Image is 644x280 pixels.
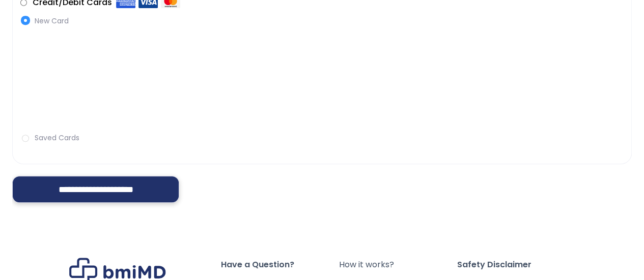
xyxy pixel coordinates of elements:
label: New Card [20,16,624,26]
span: Have a Question? [221,258,339,272]
a: How it works? [339,258,457,272]
label: Saved Cards [20,133,624,143]
span: Safety Disclaimer [457,258,575,272]
iframe: Secure payment input frame [18,29,622,127]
